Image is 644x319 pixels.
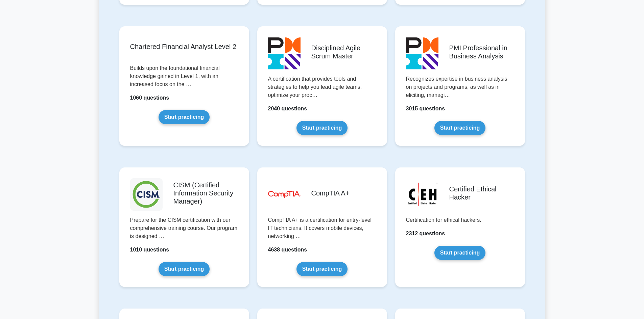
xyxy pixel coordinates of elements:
[159,110,210,124] a: Start practicing
[159,262,210,276] a: Start practicing
[434,121,485,135] a: Start practicing
[434,246,485,260] a: Start practicing
[296,262,348,276] a: Start practicing
[296,121,348,135] a: Start practicing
